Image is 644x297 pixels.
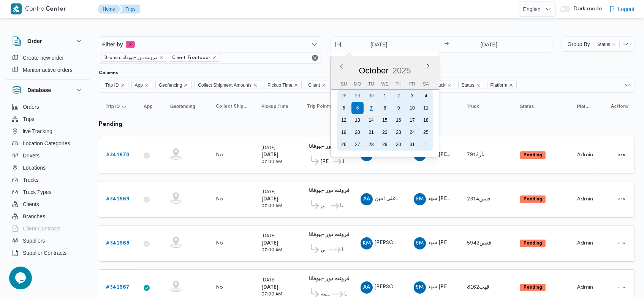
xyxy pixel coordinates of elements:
span: Clients [23,200,39,209]
b: # 341668 [106,241,130,246]
span: Filter by [102,40,123,49]
button: Home [98,5,121,14]
div: day-24 [406,126,418,138]
span: Platform [487,81,517,89]
button: Supplier Contracts [9,247,87,259]
span: SM [416,237,424,249]
button: Location Categories [9,137,87,149]
b: فرونت دور -بيوفانا [309,144,350,149]
div: day-23 [392,126,405,138]
button: Clients [9,198,87,210]
a: #341667 [106,283,130,292]
div: day-9 [392,102,405,114]
button: Create new order [9,52,87,64]
div: Th [392,79,405,89]
button: Previous Month [339,63,345,69]
div: Shahad Mustfi Ahmad Abadah Abas Hamodah [414,281,426,294]
a: #341670 [106,151,130,160]
span: SM [416,281,424,294]
span: Admin [577,152,593,157]
span: Branches [23,212,45,221]
span: Status [597,41,610,48]
b: فرونت دور -بيوفانا [309,232,350,237]
span: AA [363,193,370,205]
div: day-6 [351,102,364,114]
span: App [135,81,143,89]
span: Monitor active orders [23,65,73,75]
span: 2 active filters [126,41,135,48]
b: # 341669 [106,197,129,202]
span: Trip ID [105,81,119,89]
span: Trip Points [307,103,331,110]
button: Logout [606,2,638,17]
div: day-26 [338,138,350,151]
span: Truck [467,103,479,110]
span: Truck Types [23,187,51,197]
span: Logout [618,5,635,14]
span: Status [462,81,475,89]
span: Collect Shipment Amounts [198,81,252,89]
span: AA [363,281,370,294]
div: Khald Mustfi Muhammad Hafiz [361,237,373,249]
span: قسن2314 [467,197,491,202]
span: Trip ID [102,81,128,89]
span: Client Contracts [23,224,61,233]
div: Fr [406,79,418,89]
span: [PERSON_NAME] [321,157,332,167]
span: Pickup Time [264,81,302,89]
small: 07:00 AM [261,248,282,253]
small: [DATE] [261,190,275,194]
b: [DATE] [261,197,278,202]
div: Button. Open the month selector. October is currently selected. [358,65,389,76]
span: Pickup Time [261,103,288,110]
button: Next month [425,63,431,69]
span: Suppliers [23,236,45,245]
span: Platform [491,81,508,89]
div: day-22 [379,126,391,138]
div: day-30 [392,138,405,151]
button: Remove Collect Shipment Amounts from selection in this group [253,83,258,87]
span: [PERSON_NAME] [375,240,418,245]
h3: Order [27,37,42,46]
div: Ali Amain Muhammad Yhaii [361,193,373,205]
span: KM [362,237,371,249]
span: Geofencing [155,81,191,89]
div: Database [6,101,90,265]
button: Client Contracts [9,222,87,235]
button: remove selected entity [612,42,616,47]
span: شهد [PERSON_NAME] [PERSON_NAME] [428,196,527,201]
div: Mo [351,79,364,89]
button: Actions [616,237,628,249]
span: Drivers [23,151,40,160]
input: Press the down key to enter a popover containing a calendar. Press the escape key to close the po... [331,37,417,52]
button: remove selected entity [159,56,164,60]
div: month-2025-10 [337,90,433,151]
span: Status [458,81,484,89]
button: Remove Truck from selection in this group [447,83,452,87]
button: Devices [9,259,87,271]
span: Admin [577,241,593,246]
div: No [216,196,223,203]
span: فرونت دور -بيوفانا [342,246,347,255]
span: Client: Frontdoor [169,54,220,62]
button: App [141,100,160,113]
button: Actions [616,193,628,205]
b: [DATE] [261,152,278,157]
div: day-31 [406,138,418,151]
div: day-20 [351,126,364,138]
b: فرونت دور -بيوفانا [309,276,350,281]
button: Actions [616,149,628,161]
button: Trips [120,5,140,14]
button: Geofencing [167,100,205,113]
span: Collect Shipment Amounts [195,81,261,89]
div: No [216,240,223,247]
b: Center [46,6,66,12]
div: day-3 [406,90,418,102]
b: Pending [524,153,542,157]
b: Pending [524,241,542,246]
span: Branch: فرونت دور -بيوفانا [101,54,167,62]
span: App [131,81,152,89]
span: قسم الدقي [321,246,328,255]
div: day-18 [420,114,432,126]
button: Group ByStatusremove selected entity [562,37,635,52]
